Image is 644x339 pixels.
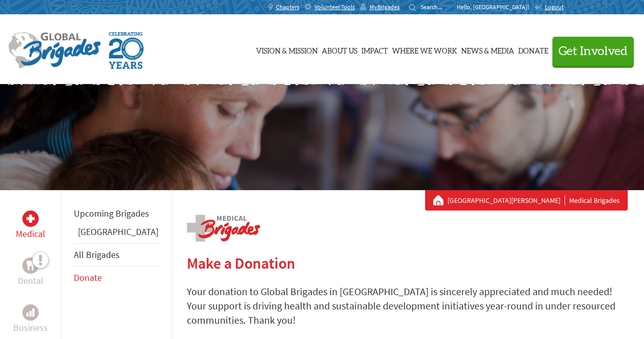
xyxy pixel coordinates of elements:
[16,211,45,241] a: MedicalMedical
[518,24,548,75] a: Donate
[26,215,35,223] img: Medical
[361,24,388,75] a: Impact
[22,304,39,321] div: Business
[18,257,43,288] a: DentalDental
[545,3,564,11] span: Logout
[322,24,357,75] a: About Us
[74,272,102,283] a: Donate
[74,267,158,289] li: Donate
[457,3,534,11] p: Hello, [GEOGRAPHIC_DATA]!
[461,24,514,75] a: News & Media
[392,24,457,75] a: Where We Work
[552,37,634,66] button: Get Involved
[22,211,39,227] div: Medical
[16,227,45,241] p: Medical
[370,3,400,11] span: MyBrigades
[78,226,158,238] a: [GEOGRAPHIC_DATA]
[187,254,628,272] h2: Make a Donation
[315,3,355,11] span: Volunteer Tools
[74,225,158,243] li: Guatemala
[109,32,144,69] img: Global Brigades Celebrating 20 Years
[18,274,43,288] p: Dental
[447,195,565,205] a: [GEOGRAPHIC_DATA][PERSON_NAME]
[276,3,299,11] span: Chapters
[26,260,35,270] img: Dental
[8,32,101,69] img: Global Brigades Logo
[13,304,48,335] a: BusinessBusiness
[74,202,158,225] li: Upcoming Brigades
[74,249,120,260] a: All Brigades
[558,45,628,58] span: Get Involved
[74,243,158,267] li: All Brigades
[13,321,48,335] p: Business
[26,308,35,317] img: Business
[256,24,318,75] a: Vision & Mission
[74,207,149,219] a: Upcoming Brigades
[421,3,450,11] input: Search...
[187,284,628,327] p: Your donation to Global Brigades in [GEOGRAPHIC_DATA] is sincerely appreciated and much needed! Y...
[534,3,564,11] a: Logout
[187,215,260,242] img: logo-medical.png
[433,195,620,205] div: Medical Brigades
[22,257,39,274] div: Dental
